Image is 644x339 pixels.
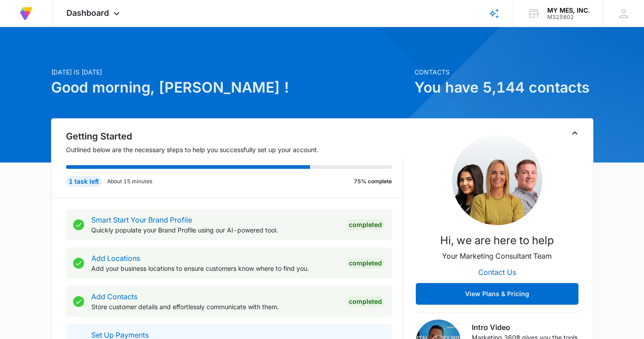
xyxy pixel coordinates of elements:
button: Toggle Collapse [569,128,580,139]
span: Dashboard [66,8,109,18]
p: Hi, we are here to help [440,232,554,249]
p: 75% complete [354,177,392,186]
p: [DATE] is [DATE] [51,67,409,77]
div: Completed [346,258,385,269]
p: About 15 minutes [107,177,152,186]
h1: Good morning, [PERSON_NAME] ! [51,77,409,98]
div: account name [547,7,590,14]
button: Contact Us [469,261,525,283]
h3: Intro Video [472,322,578,333]
div: Completed [346,219,385,230]
p: Your Marketing Consultant Team [442,251,552,261]
button: View Plans & Pricing [416,283,578,305]
img: Volusion [18,5,34,22]
p: Quickly populate your Brand Profile using our AI-powered tool. [91,225,339,235]
h1: You have 5,144 contacts [414,77,593,98]
h2: Getting Started [66,130,403,143]
p: Store customer details and effortlessly communicate with them. [91,302,339,311]
a: Add Contacts [91,292,137,301]
a: Add Locations [91,254,140,263]
div: Completed [346,296,385,307]
div: account id [547,14,590,20]
a: Smart Start Your Brand Profile [91,215,192,224]
div: 1 task left [66,176,102,187]
p: Contacts [414,67,593,77]
p: Outlined below are the necessary steps to help you successfully set up your account. [66,145,403,154]
p: Add your business locations to ensure customers know where to find you. [91,264,339,273]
